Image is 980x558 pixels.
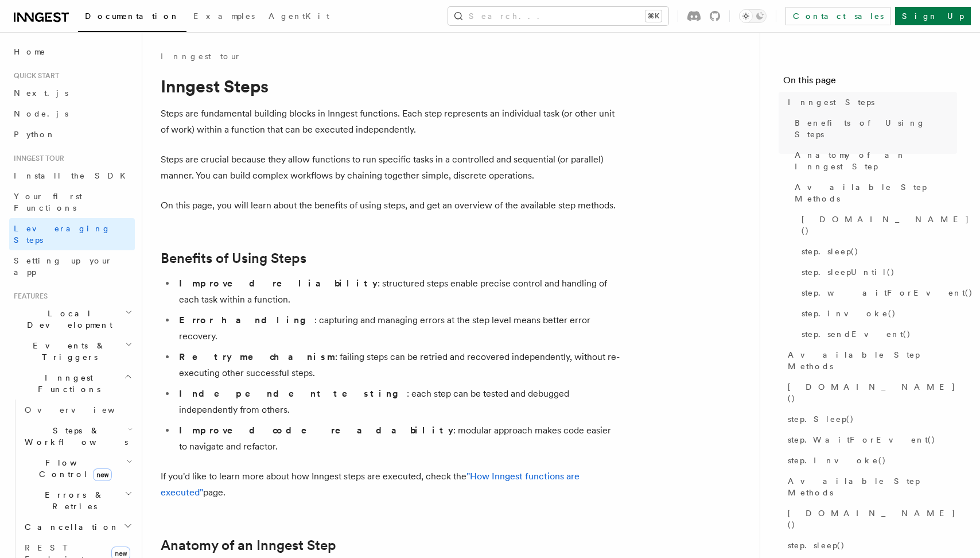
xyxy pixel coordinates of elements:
span: Local Development [9,308,125,331]
span: Documentation [85,11,180,21]
span: Quick start [9,71,59,80]
a: step.Invoke() [783,450,957,471]
span: step.WaitForEvent() [788,434,936,445]
h4: On this page [783,73,957,92]
a: Available Step Methods [783,471,957,503]
span: Setting up your app [14,256,112,277]
a: Sign Up [895,7,971,25]
a: Next.js [9,83,135,103]
a: [DOMAIN_NAME]() [783,377,957,409]
p: Steps are crucial because they allow functions to run specific tasks in a controlled and sequenti... [161,152,620,184]
span: Overview [25,405,143,414]
li: : capturing and managing errors at the step level means better error recovery. [176,312,620,344]
span: Cancellation [20,521,119,533]
button: Cancellation [20,517,135,537]
li: : structured steps enable precise control and handling of each task within a function. [176,276,620,308]
a: [DOMAIN_NAME]() [783,503,957,535]
button: Events & Triggers [9,335,135,367]
span: Inngest Steps [788,96,874,108]
a: Leveraging Steps [9,218,135,250]
span: Flow Control [20,457,126,480]
span: Anatomy of an Inngest Step [795,149,957,172]
span: Next.js [14,88,68,98]
li: : failing steps can be retried and recovered independently, without re-executing other successful... [176,349,620,381]
p: Steps are fundamental building blocks in Inngest functions. Each step represents an individual ta... [161,106,620,138]
span: step.sleepUntil() [802,266,895,278]
a: Overview [20,400,135,420]
a: Available Step Methods [790,177,957,209]
a: step.sleep() [783,535,957,556]
a: step.invoke() [797,303,957,324]
a: Your first Functions [9,186,135,218]
span: step.Invoke() [788,455,886,466]
strong: Improved reliability [179,278,378,289]
span: Available Step Methods [788,349,957,372]
a: step.sleepUntil() [797,262,957,282]
span: Your first Functions [14,192,82,212]
kbd: ⌘K [645,10,662,22]
span: Leveraging Steps [14,224,111,245]
a: Install the SDK [9,165,135,186]
button: Inngest Functions [9,367,135,400]
strong: Independent testing [179,388,407,399]
span: Events & Triggers [9,340,125,363]
span: step.invoke() [802,308,896,319]
a: Benefits of Using Steps [161,250,306,266]
li: : each step can be tested and debugged independently from others. [176,386,620,418]
span: new [93,468,112,481]
a: step.sendEvent() [797,324,957,344]
button: Toggle dark mode [739,9,767,23]
span: step.sendEvent() [802,328,911,340]
button: Errors & Retries [20,485,135,517]
a: Anatomy of an Inngest Step [161,537,336,553]
span: AgentKit [269,11,329,21]
a: Home [9,41,135,62]
a: Anatomy of an Inngest Step [790,145,957,177]
span: [DOMAIN_NAME]() [788,507,957,530]
span: step.sleep() [802,246,859,257]
span: step.sleep() [788,540,845,551]
span: Examples [193,11,255,21]
a: step.Sleep() [783,409,957,429]
span: Node.js [14,109,68,118]
span: Available Step Methods [795,181,957,204]
span: Install the SDK [14,171,133,180]
span: Home [14,46,46,57]
span: [DOMAIN_NAME]() [802,214,970,237]
span: Steps & Workflows [20,425,128,448]
a: Available Step Methods [783,344,957,377]
strong: Improved code readability [179,425,453,436]
strong: Error handling [179,315,314,325]
a: Python [9,124,135,145]
a: AgentKit [262,3,336,31]
strong: Retry mechanism [179,351,335,362]
a: step.waitForEvent() [797,282,957,303]
a: Inngest Steps [783,92,957,113]
a: Setting up your app [9,250,135,282]
span: Available Step Methods [788,475,957,498]
h1: Inngest Steps [161,76,620,96]
a: Contact sales [785,7,890,25]
a: Benefits of Using Steps [790,113,957,145]
span: Errors & Retries [20,489,125,512]
a: step.WaitForEvent() [783,429,957,450]
span: Inngest Functions [9,372,124,395]
button: Flow Controlnew [20,452,135,485]
span: [DOMAIN_NAME]() [788,381,957,404]
p: On this page, you will learn about the benefits of using steps, and get an overview of the availa... [161,197,620,214]
a: Node.js [9,103,135,124]
a: Examples [186,3,262,31]
button: Local Development [9,303,135,335]
span: Features [9,292,48,301]
p: If you'd like to learn more about how Inngest steps are executed, check the page. [161,468,620,501]
span: step.waitForEvent() [802,287,973,299]
span: Inngest tour [9,154,64,163]
span: Python [14,130,56,139]
span: step.Sleep() [788,413,854,425]
span: Benefits of Using Steps [795,117,957,140]
button: Search...⌘K [448,7,668,25]
a: [DOMAIN_NAME]() [797,209,957,241]
a: Inngest tour [161,51,241,62]
a: Documentation [78,3,186,32]
button: Steps & Workflows [20,420,135,452]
